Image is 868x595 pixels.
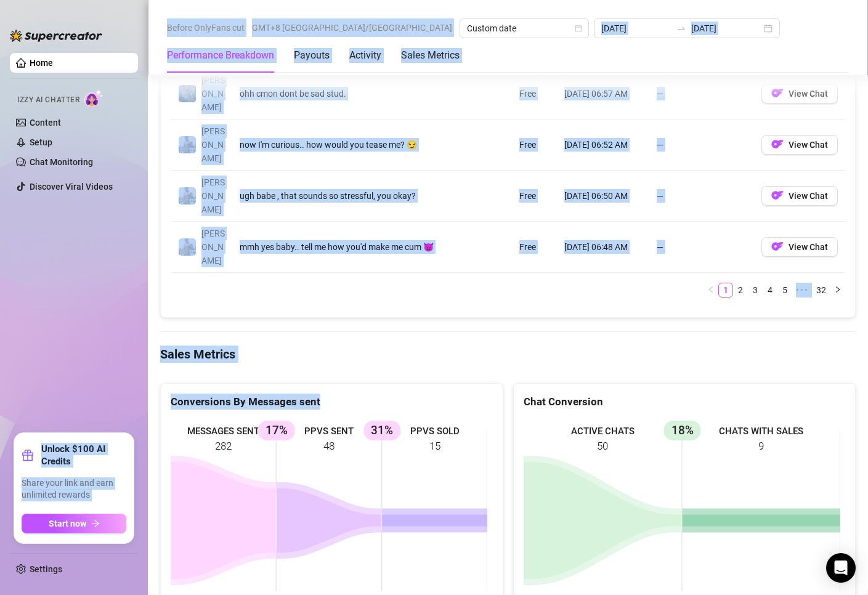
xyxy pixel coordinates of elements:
a: Content [30,118,61,127]
span: gift [22,449,34,461]
div: Performance Breakdown [167,48,274,63]
img: OF [771,189,784,201]
img: George [179,85,196,102]
td: — [649,171,754,222]
li: 3 [748,283,763,297]
span: GMT+8 [GEOGRAPHIC_DATA]/[GEOGRAPHIC_DATA] [252,18,452,37]
li: Next Page [830,283,845,297]
img: JUSTIN [179,238,196,256]
td: — [649,222,754,273]
div: ugh babe , that sounds so stressful, you okay? [240,189,455,203]
div: Chat Conversion [524,394,846,410]
span: [PERSON_NAME] [201,126,225,163]
div: mmh yes baby.. tell me how you'd make me cum 😈 [240,240,455,254]
button: OFView Chat [761,135,838,155]
a: Discover Viral Videos [30,182,113,192]
li: 32 [812,283,830,297]
span: [PERSON_NAME] [201,229,225,265]
div: Sales Metrics [401,48,460,63]
td: — [649,68,754,119]
input: Start date [601,22,671,35]
span: Custom date [467,19,582,38]
td: Free [512,171,557,222]
span: calendar [575,25,582,32]
span: Izzy AI Chatter [17,94,79,106]
div: ohh cmon dont be sad stud. [240,87,455,100]
strong: Unlock $100 AI Credits [41,443,126,467]
li: 1 [718,283,733,297]
span: [PERSON_NAME] [201,177,225,214]
span: swap-right [676,23,686,33]
td: Free [512,119,557,171]
div: Conversions By Messages sent [171,394,493,410]
img: OF [771,138,784,150]
button: OFView Chat [761,186,838,206]
button: right [830,283,845,297]
td: [DATE] 06:57 AM [557,68,649,119]
a: OFView Chat [761,193,838,203]
div: now I'm curious.. how would you tease me? 😏 [240,138,455,152]
li: Previous Page [704,283,718,297]
span: View Chat [789,89,828,99]
input: End date [691,22,761,35]
h4: Sales Metrics [160,346,856,363]
img: JUSTIN [179,136,196,153]
button: OFView Chat [761,237,838,257]
div: Payouts [294,48,330,63]
a: 5 [778,283,792,297]
span: right [834,286,842,293]
span: View Chat [789,140,828,150]
a: Chat Monitoring [30,157,93,167]
span: View Chat [789,242,828,252]
a: 3 [748,283,762,297]
img: logo-BBDzfeDw.svg [10,30,102,42]
span: ••• [792,283,812,297]
div: Open Intercom Messenger [826,553,856,583]
li: 4 [763,283,777,297]
a: OFView Chat [761,142,838,152]
span: [PERSON_NAME] [201,75,225,112]
li: 2 [733,283,748,297]
span: left [707,286,715,293]
td: — [649,119,754,171]
td: [DATE] 06:50 AM [557,171,649,222]
button: OFView Chat [761,84,838,103]
a: Home [30,58,53,68]
span: arrow-right [91,519,100,528]
td: [DATE] 06:52 AM [557,119,649,171]
img: OF [771,87,784,99]
button: left [704,283,718,297]
a: 2 [734,283,747,297]
a: 4 [763,283,777,297]
a: 32 [813,283,830,297]
span: View Chat [789,191,828,201]
span: Before OnlyFans cut [167,18,245,37]
li: Next 5 Pages [792,283,812,297]
li: 5 [777,283,792,297]
button: Start nowarrow-right [22,514,126,533]
td: [DATE] 06:48 AM [557,222,649,273]
a: Setup [30,137,52,147]
div: Activity [349,48,381,63]
img: OF [771,240,784,253]
a: OFView Chat [761,91,838,101]
a: Settings [30,564,62,574]
td: Free [512,68,557,119]
img: JUSTIN [179,187,196,204]
td: Free [512,222,557,273]
a: OFView Chat [761,245,838,254]
span: Start now [49,519,86,528]
img: AI Chatter [84,89,103,107]
span: Share your link and earn unlimited rewards [22,477,126,501]
a: 1 [719,283,732,297]
span: to [676,23,686,33]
